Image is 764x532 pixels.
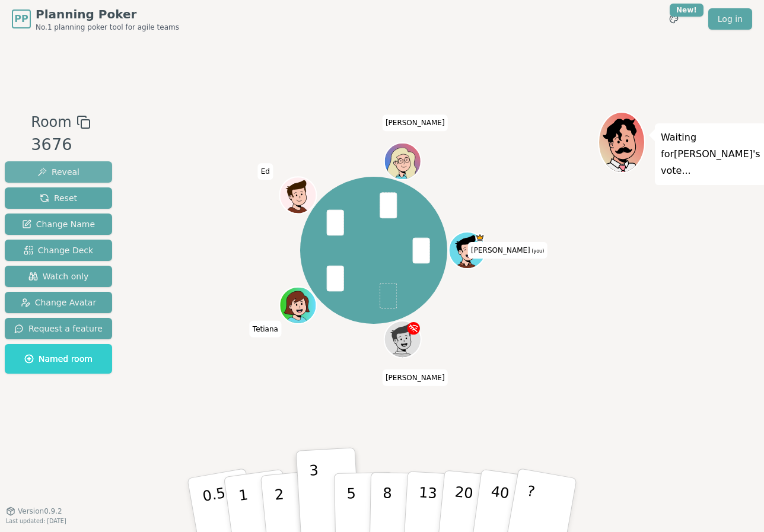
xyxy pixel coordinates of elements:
[24,353,93,365] span: Named room
[250,321,281,337] span: Click to change your name
[5,266,112,287] button: Watch only
[309,462,322,527] p: 3
[22,218,95,230] span: Change Name
[21,297,97,308] span: Change Avatar
[5,344,112,374] button: Named room
[383,115,448,132] span: Click to change your name
[475,233,485,243] span: Anna is the host
[6,506,62,516] button: Version0.9.2
[708,8,752,30] a: Log in
[40,192,77,204] span: Reset
[31,112,71,133] span: Room
[5,292,112,313] button: Change Avatar
[450,233,485,267] button: Click to change your avatar
[36,23,179,32] span: No.1 planning poker tool for agile teams
[28,270,89,282] span: Watch only
[530,249,545,254] span: (you)
[670,4,703,17] div: New!
[37,166,79,178] span: Reveal
[36,6,179,23] span: Planning Poker
[14,323,103,335] span: Request a feature
[661,129,760,179] p: Waiting for [PERSON_NAME] 's vote...
[5,187,112,209] button: Reset
[6,518,66,524] span: Last updated: [DATE]
[383,369,448,386] span: Click to change your name
[14,12,28,26] span: PP
[5,318,112,339] button: Request a feature
[258,164,273,180] span: Click to change your name
[468,242,547,259] span: Click to change your name
[31,133,90,157] div: 3676
[12,6,179,32] a: PPPlanning PokerNo.1 planning poker tool for agile teams
[5,240,112,261] button: Change Deck
[24,244,93,256] span: Change Deck
[5,161,112,183] button: Reveal
[18,506,62,516] span: Version 0.9.2
[663,8,685,30] button: New!
[5,214,112,235] button: Change Name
